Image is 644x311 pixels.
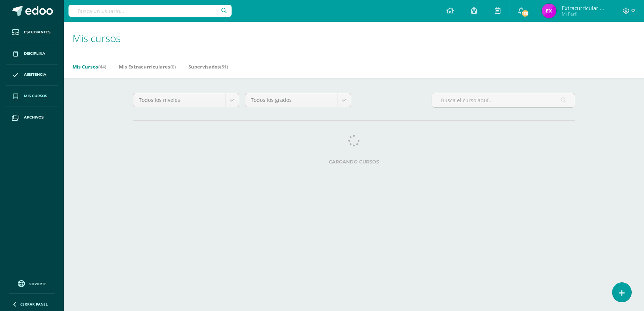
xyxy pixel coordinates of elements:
a: Asistencia [6,65,58,86]
input: Busca el curso aquí... [432,93,575,107]
span: 135 [521,9,529,17]
span: Mis cursos [24,93,47,99]
a: Todos los niveles [133,93,239,107]
a: Estudiantes [6,22,58,43]
a: Disciplina [6,43,58,65]
a: Archivos [6,107,58,128]
span: Todos los grados [251,93,332,107]
span: Extracurricular Música [562,4,605,12]
span: Disciplina [24,51,45,57]
a: Mis cursos [6,86,58,107]
a: Mis Extracurriculares(0) [119,61,176,72]
span: Todos los niveles [139,93,220,107]
span: Soporte [29,281,46,286]
a: Soporte [9,278,55,288]
span: Estudiantes [24,29,50,35]
input: Busca un usuario... [68,5,232,17]
span: Cerrar panel [20,302,48,307]
img: 15a074f41613a7f727dddaabd9de4821.png [542,4,556,18]
span: Mi Perfil [562,11,605,17]
label: Cargando cursos [133,159,575,165]
span: (51) [220,63,228,70]
span: (44) [98,63,106,70]
a: Supervisados(51) [188,61,228,72]
span: Mis cursos [72,31,121,45]
span: (0) [170,63,176,70]
span: Archivos [24,115,43,120]
a: Mis Cursos(44) [72,61,106,72]
a: Todos los grados [245,93,351,107]
span: Asistencia [24,72,46,78]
